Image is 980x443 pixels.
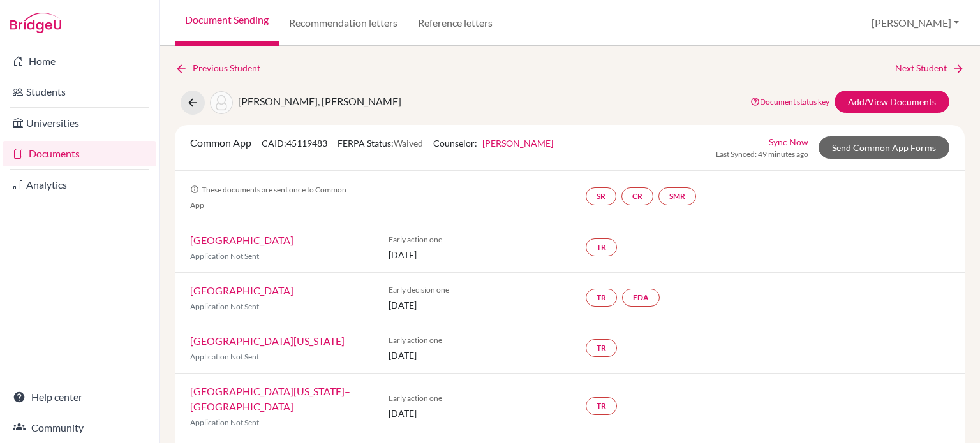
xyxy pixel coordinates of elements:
span: Application Not Sent [190,352,259,361]
span: [DATE] [389,298,555,312]
a: Help center [3,384,156,410]
span: [DATE] [389,248,555,261]
span: Early decision one [389,284,555,296]
span: These documents are sent once to Common App [190,185,346,210]
a: Home [3,48,156,74]
a: CR [621,187,653,205]
span: Early action one [389,393,555,404]
a: Previous Student [175,61,271,75]
a: Next Student [895,61,965,75]
a: TR [586,289,617,307]
span: [DATE] [389,407,555,420]
button: [PERSON_NAME] [866,11,965,35]
a: TR [586,397,617,415]
a: Universities [3,110,156,136]
span: Early action one [389,234,555,245]
a: SMR [658,187,696,205]
span: Application Not Sent [190,418,259,427]
a: [GEOGRAPHIC_DATA][US_STATE]–[GEOGRAPHIC_DATA] [190,385,350,412]
a: Send Common App Forms [819,136,949,159]
span: CAID: 45119483 [262,138,327,149]
span: Counselor: [433,138,553,149]
a: TR [586,339,617,357]
img: Bridge-U [10,13,61,33]
span: FERPA Status: [338,138,423,149]
a: EDA [622,289,660,307]
a: SR [586,187,616,205]
span: [PERSON_NAME], [PERSON_NAME] [238,95,401,107]
span: Application Not Sent [190,301,259,311]
a: Analytics [3,172,156,198]
span: Last Synced: 49 minutes ago [716,149,808,160]
span: Early action one [389,335,555,346]
span: Application Not Sent [190,251,259,261]
a: TR [586,238,617,256]
a: [GEOGRAPHIC_DATA] [190,234,293,246]
a: Add/View Documents [835,91,949,113]
a: Document status key [750,97,829,106]
a: Students [3,79,156,105]
a: [PERSON_NAME] [482,138,553,149]
a: [GEOGRAPHIC_DATA][US_STATE] [190,335,345,347]
span: Waived [394,138,423,149]
a: Community [3,415,156,440]
a: [GEOGRAPHIC_DATA] [190,284,293,296]
a: Sync Now [769,135,808,149]
span: Common App [190,136,251,149]
a: Documents [3,141,156,166]
span: [DATE] [389,349,555,362]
